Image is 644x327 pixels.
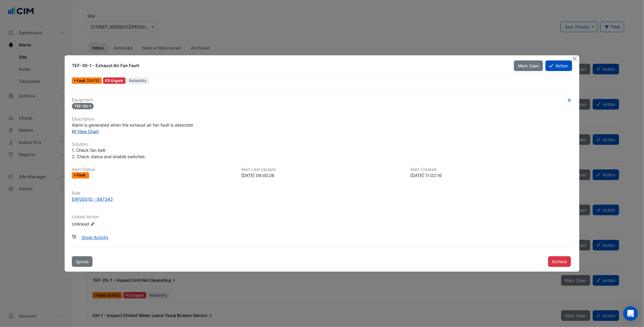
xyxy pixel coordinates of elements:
button: Close [572,55,578,62]
div: [DATE] 09:00:26 [241,172,403,179]
span: Fault [77,173,87,177]
div: Unlinked [72,220,145,227]
span: Reliability [127,77,149,84]
span: Ignore [76,259,89,264]
button: Mark Seen [514,60,543,71]
h6: Equipment [72,97,572,103]
button: Show Activity [78,232,112,243]
h6: Solution [72,142,572,147]
span: Fault [77,79,87,83]
h6: Alert Created [410,167,572,172]
h6: Description [72,117,572,122]
button: Archive [548,256,571,267]
span: Alarm is generated when the exhaust air fan fault is detected. [72,122,194,128]
div: Open Intercom Messenger [623,306,638,321]
div: P2 Urgent [103,77,126,84]
a: View Chart [72,129,99,134]
span: Mon 06-Oct-2025 09:00 AEDT [87,78,99,83]
div: TEF-30-1 - Exhaust Air Fan Fault [72,63,507,69]
h6: Linked Action [72,214,572,220]
div: EAF00010 - 997343 [72,196,113,202]
span: Mark Seen [518,63,539,68]
a: EAF00010 - 997343 [72,196,572,202]
h6: Alert Status [72,167,234,172]
fa-icon: Edit Linked Action [90,222,95,226]
button: Ignore [72,256,92,267]
h6: Rule [72,191,572,196]
span: TEF-30-1 [72,103,94,109]
button: Action [545,60,572,71]
span: 1. Check fan belt. 2. Check status and enable switches. [72,148,146,159]
div: [DATE] 11:02:16 [410,172,572,179]
h6: Alert Last Update [241,167,403,172]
